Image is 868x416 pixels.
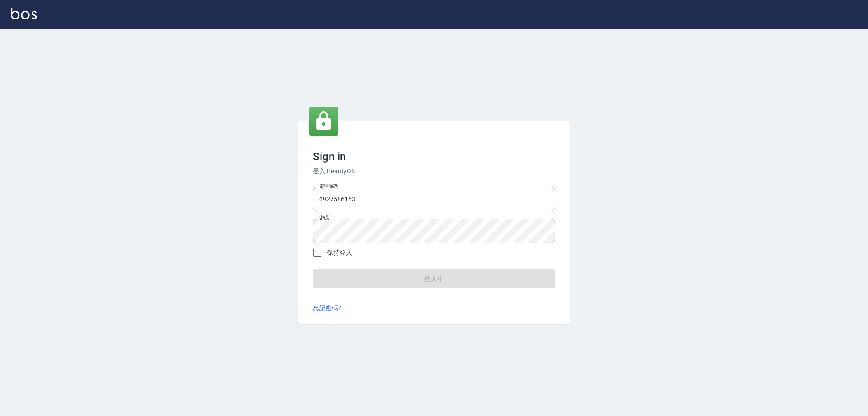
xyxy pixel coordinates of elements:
span: 保持登入 [327,248,352,258]
h6: 登入 BeautyOS [313,167,555,176]
label: 電話號碼 [319,183,338,190]
label: 密碼 [319,215,329,221]
img: Logo [11,8,37,19]
a: 忘記密碼? [313,303,341,313]
h3: Sign in [313,150,555,163]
